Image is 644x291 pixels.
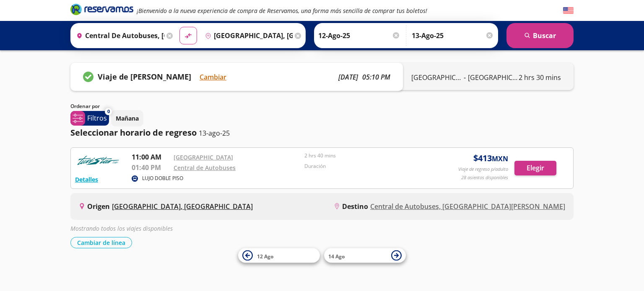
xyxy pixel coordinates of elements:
[411,72,518,82] div: -
[461,174,508,181] p: 28 asientos disponibles
[98,71,191,82] p: Viaje de [PERSON_NAME]
[87,113,107,123] p: Filtros
[362,72,390,82] p: 05:10 PM
[70,3,133,15] i: Brand Logo
[142,175,183,182] p: LUJO DOBLE PISO
[132,162,169,173] p: 01:40 PM
[473,152,508,165] span: $ 413
[111,110,143,126] button: Mañana
[132,152,169,162] p: 11:00 AM
[238,248,320,263] button: 12 Ago
[412,25,494,46] input: Opcional
[563,5,574,16] button: English
[519,72,561,82] p: 2 hrs 30 mins
[304,152,431,160] p: 2 hrs 40 mins
[174,153,233,161] a: [GEOGRAPHIC_DATA]
[200,72,226,82] button: Cambiar
[70,103,100,110] p: Ordenar por
[324,248,406,263] button: 14 Ago
[137,7,427,15] em: ¡Bienvenido a la nueva experiencia de compra de Reservamos, una forma más sencilla de comprar tus...
[202,25,293,46] input: Buscar Destino
[514,161,556,175] button: Elegir
[328,252,345,260] span: 14 Ago
[199,128,230,138] p: 13-ago-25
[318,25,400,46] input: Elegir Fecha
[75,152,121,169] img: RESERVAMOS
[468,72,518,82] p: [GEOGRAPHIC_DATA]
[70,111,109,126] button: 0Filtros
[458,166,508,173] p: Viaje de regreso p/adulto
[338,72,358,82] p: [DATE]
[506,23,574,48] button: Buscar
[370,201,565,211] a: Central de Autobuses, [GEOGRAPHIC_DATA][PERSON_NAME]
[70,126,197,139] p: Seleccionar horario de regreso
[342,201,368,211] p: Destino
[112,201,253,211] a: [GEOGRAPHIC_DATA], [GEOGRAPHIC_DATA]
[73,25,164,46] input: Buscar Origen
[70,224,173,232] em: Mostrando todos los viajes disponibles
[87,201,110,211] p: Origen
[304,162,431,170] p: Duración
[70,3,133,18] a: Brand Logo
[116,114,139,123] p: Mañana
[75,175,98,184] button: Detalles
[107,108,110,115] span: 0
[411,72,462,82] p: [GEOGRAPHIC_DATA][PERSON_NAME]
[492,154,508,163] small: MXN
[257,252,273,260] span: 12 Ago
[174,164,236,172] a: Central de Autobuses
[70,237,132,248] button: Cambiar de línea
